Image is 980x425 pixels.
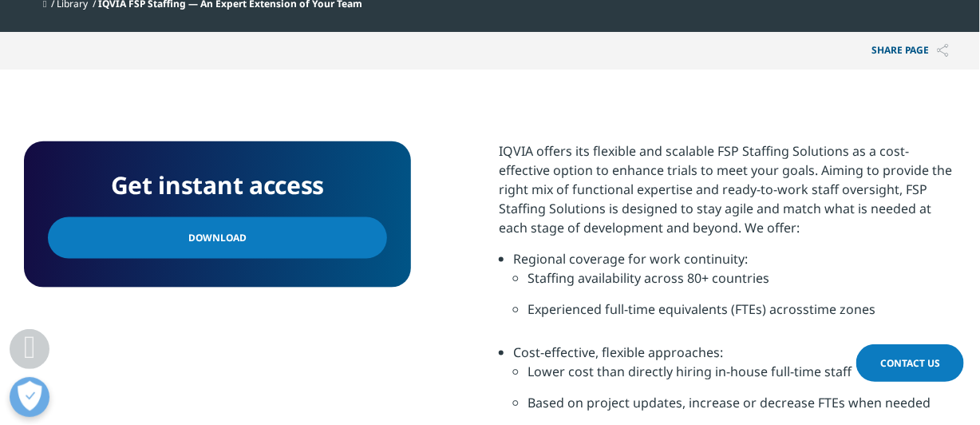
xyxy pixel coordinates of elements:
[859,32,961,70] p: Share PAGE
[880,356,940,370] span: Contact Us
[528,300,956,331] li: Experienced full-time equivalents (FTEs) acrosstime zones
[937,44,949,58] img: Share PAGE
[856,344,964,382] a: Contact Us
[499,141,956,249] p: IQVIA offers its flexible and scalable FSP Staffing Solutions as a cost-effective option to enhan...
[528,393,956,424] li: Based on project updates, increase or decrease FTEs when needed
[188,229,247,247] span: Download
[528,268,956,300] li: Staffing availability across 80+ countries
[10,377,49,417] button: Open Preferences
[859,32,961,70] button: Share PAGEShare PAGE
[513,249,956,343] li: Regional coverage for work continuity:
[48,217,387,259] a: Download
[528,362,956,393] li: Lower cost than directly hiring in-house full-time staff
[48,165,387,205] h4: Get instant access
